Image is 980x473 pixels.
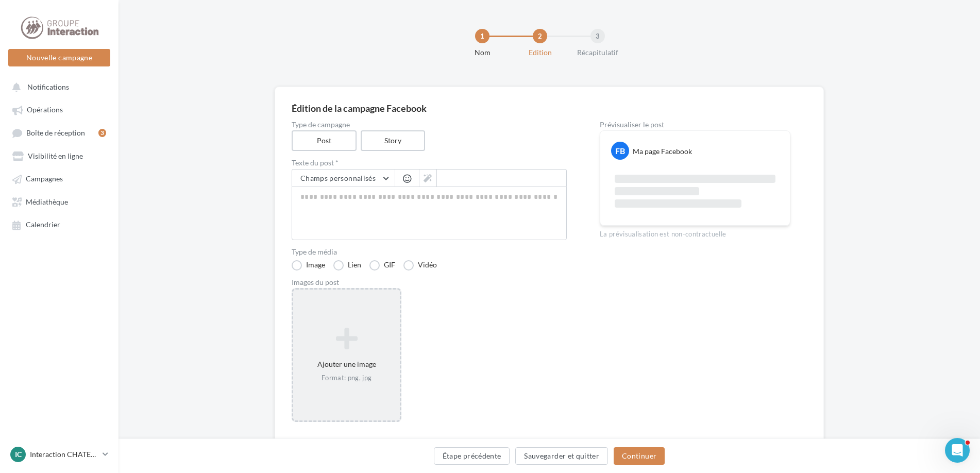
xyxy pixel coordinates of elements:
[292,121,567,128] label: Type de campagne
[590,29,605,43] div: 3
[6,100,112,119] a: Opérations
[614,447,665,465] button: Continuer
[26,175,63,183] span: Campagnes
[565,47,631,58] div: Récapitulatif
[26,197,68,206] span: Médiathèque
[600,121,790,128] div: Prévisualiser le post
[292,104,807,113] div: Édition de la campagne Facebook
[403,260,437,271] label: Vidéo
[6,215,112,233] a: Calendrier
[475,29,489,43] div: 1
[6,146,112,165] a: Visibilité en ligne
[28,151,83,160] span: Visibilité en ligne
[633,146,692,157] div: Ma page Facebook
[27,82,69,91] span: Notifications
[98,129,106,137] div: 3
[361,130,426,151] label: Story
[30,449,98,460] p: Interaction CHATEAUBRIANT
[292,130,357,151] label: Post
[27,106,63,114] span: Opérations
[6,169,112,188] a: Campagnes
[292,248,567,256] label: Type de média
[8,445,110,464] a: IC Interaction CHATEAUBRIANT
[6,77,108,96] button: Notifications
[945,438,970,463] iframe: Intercom live chat
[26,128,85,137] span: Boîte de réception
[8,49,110,66] button: Nouvelle campagne
[600,226,790,239] div: La prévisualisation est non-contractuelle
[292,170,395,187] button: Champs personnalisés
[292,159,567,166] label: Texte du post *
[6,192,112,211] a: Médiathèque
[15,449,22,460] span: IC
[6,123,112,142] a: Boîte de réception3
[515,447,608,465] button: Sauvegarder et quitter
[333,260,361,271] label: Lien
[449,47,515,58] div: Nom
[611,142,629,160] div: FB
[292,260,325,271] label: Image
[434,447,510,465] button: Étape précédente
[507,47,573,58] div: Edition
[300,174,376,182] span: Champs personnalisés
[26,221,60,229] span: Calendrier
[533,29,547,43] div: 2
[292,279,567,286] div: Images du post
[369,260,395,271] label: GIF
